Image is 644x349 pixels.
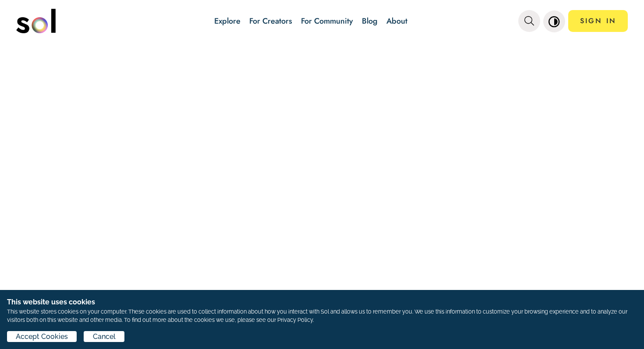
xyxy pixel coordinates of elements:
a: Explore [214,15,241,27]
button: Accept Cookies [7,331,77,342]
a: About [386,15,407,27]
h1: This website uses cookies [7,297,637,307]
a: For Creators [249,15,292,27]
img: logo [16,9,56,33]
nav: main navigation [16,6,628,36]
span: Cancel [93,332,116,342]
p: This website stores cookies on your computer. These cookies are used to collect information about... [7,307,637,324]
a: Blog [362,15,378,27]
span: Accept Cookies [16,332,68,342]
a: For Community [301,15,353,27]
button: Cancel [84,331,124,342]
a: SIGN IN [568,10,628,32]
